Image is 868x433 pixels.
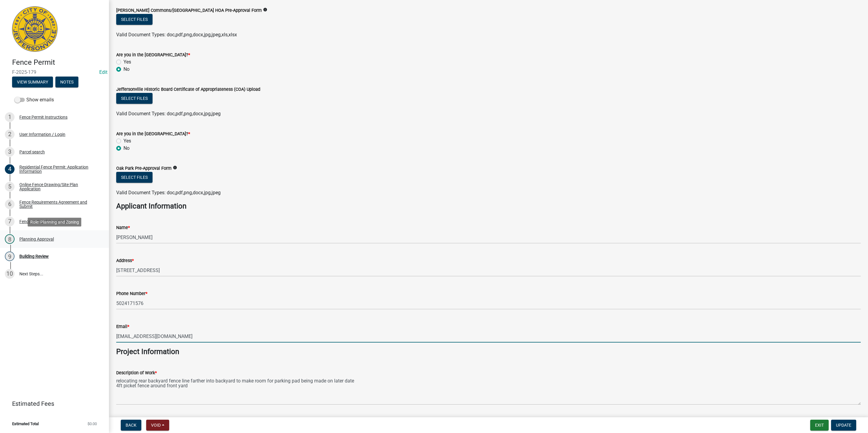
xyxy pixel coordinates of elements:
div: Fence Requirements Agreement and Submit [19,200,99,208]
div: Residential Fence Permit: Application Information [19,165,99,173]
div: Fence Permit Instructions [19,115,67,119]
div: Building Review [19,254,49,258]
div: 9 [5,251,15,261]
label: Description of Work [116,371,157,375]
div: 2 [5,130,15,139]
div: 3 [5,147,15,157]
div: Online Fence Drawing/Site Plan Application [19,182,99,191]
wm-modal-confirm: Edit Application Number [99,69,107,75]
a: Estimated Fees [5,398,99,410]
i: info [173,166,177,170]
button: Void [146,420,169,431]
span: F-2025-179 [12,69,97,75]
strong: Project Information [116,347,179,356]
label: Are you in the [GEOGRAPHIC_DATA]? [116,53,190,57]
button: Notes [55,77,78,87]
button: Exit [810,420,829,431]
div: Fence and Wall Standards [19,219,68,224]
label: No [123,145,130,152]
wm-modal-confirm: Summary [12,80,53,85]
img: City of Jeffersonville, Indiana [12,6,58,52]
label: [PERSON_NAME] Commons/[GEOGRAPHIC_DATA] HOA Pre-Approval Form [116,8,262,13]
span: Valid Document Types: doc,pdf,png,docx,jpg,jpeg,xls,xlsx [116,32,237,38]
label: Jeffersonville Historic Board Certificate of Appropriateness (COA) Upload [116,87,260,92]
label: Yes [123,137,131,145]
div: Role: Planning and Zoning [28,218,81,226]
span: Back [126,423,136,428]
label: Phone Number [116,292,147,296]
div: 1 [5,112,15,122]
label: Are you in the [GEOGRAPHIC_DATA]? [116,132,190,136]
span: Valid Document Types: doc,pdf,png,docx,jpg,jpeg [116,111,221,116]
span: $0.00 [87,422,97,426]
label: No [123,66,130,73]
div: 10 [5,269,15,279]
div: 7 [5,217,15,226]
button: Select files [116,172,153,183]
div: User Information / Login [19,132,65,136]
div: 8 [5,234,15,244]
label: Yes [123,58,131,66]
h4: Fence Permit [12,58,104,67]
strong: Applicant Information [116,202,186,210]
button: Select files [116,14,153,25]
div: Parcel search [19,150,45,154]
label: Oak Park Pre-Approval Form [116,166,172,171]
label: Address [116,259,134,263]
span: Valid Document Types: doc,pdf,png,docx,jpg,jpeg [116,190,221,195]
span: Update [836,423,851,428]
div: 6 [5,199,15,209]
wm-modal-confirm: Notes [55,80,78,85]
button: Update [831,420,856,431]
div: 5 [5,182,15,192]
div: Planning Approval [19,237,54,241]
button: Back [121,420,141,431]
span: Estimated Total [12,422,39,426]
a: Edit [99,69,107,75]
label: Email [116,325,129,329]
button: Select files [116,93,153,104]
label: Name [116,226,130,230]
i: info [263,8,267,12]
span: Void [151,423,161,428]
div: 4 [5,164,15,174]
button: View Summary [12,77,53,87]
label: Show emails [15,96,54,103]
